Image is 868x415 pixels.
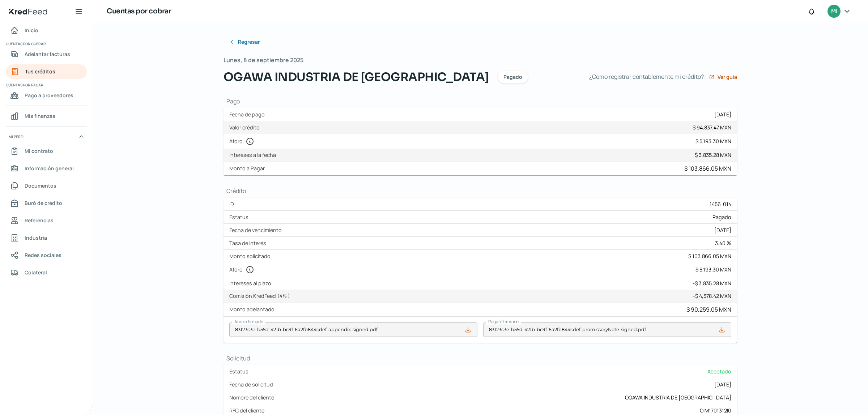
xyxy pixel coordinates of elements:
div: $ 94,837.47 MXN [693,124,731,131]
span: Pagado [503,74,522,80]
a: Buró de crédito [6,196,87,210]
a: Información general [6,161,87,176]
div: [DATE] [714,227,731,234]
span: ( 4 % ) [277,292,290,299]
h1: Solicitud [224,354,737,362]
div: [DATE] [714,111,731,118]
span: Tus créditos [25,67,55,76]
div: 3.40 % [715,240,731,247]
div: $ 5,193.30 MXN [695,138,731,145]
span: Lunes, 8 de septiembre 2025 [224,55,303,65]
span: Buró de crédito [25,198,62,208]
span: Colateral [25,268,47,277]
span: Pagaré firmado [488,318,519,325]
span: OGAWA INDUSTRIA DE [GEOGRAPHIC_DATA] [224,68,489,86]
label: ID [229,201,237,208]
label: Valor crédito [229,124,263,131]
div: $ 103,866.05 MXN [688,253,731,260]
span: ¿Cómo registrar contablemente mi crédito? [589,72,704,82]
div: [DATE] [714,381,731,388]
h1: Crédito [224,187,737,195]
span: Redes sociales [25,251,61,260]
a: Mi contrato [6,144,87,158]
a: Documentos [6,179,87,193]
span: Mi perfil [9,133,25,140]
a: Colateral [6,265,87,280]
a: Industria [6,231,87,245]
span: Pago a proveedores [25,91,73,100]
div: $ 3,835.28 MXN [695,151,731,158]
a: Redes sociales [6,248,87,262]
div: 1456-014 [710,201,731,208]
a: Ver guía [709,74,737,80]
span: Industria [25,233,47,242]
a: Referencias [6,213,87,228]
div: OGAWA INDUSTRIA DE [GEOGRAPHIC_DATA] [625,394,731,401]
label: Intereses a la fecha [229,151,279,158]
span: Cuentas por cobrar [6,40,86,47]
span: Documentos [25,181,56,190]
label: RFC del cliente [229,407,267,414]
span: Aceptado [707,368,731,375]
label: Fecha de vencimiento [229,227,285,234]
label: Estatus [229,214,251,221]
span: Mi contrato [25,146,53,155]
span: Referencias [25,216,54,225]
a: Pago a proveedores [6,88,87,103]
label: Intereses al plazo [229,280,274,287]
div: - $ 5,193.30 MXN [693,266,731,273]
span: Ver guía [718,74,737,80]
h1: Cuentas por cobrar [107,6,171,17]
a: Adelantar facturas [6,47,87,61]
span: MI [831,7,837,16]
div: $ 103,866.05 MXN [684,164,731,172]
label: Aforo [229,265,257,274]
div: OIM1701312I0 [700,407,731,414]
span: Anexo firmado [234,318,263,325]
label: Monto solicitado [229,253,273,260]
span: Cuentas por pagar [6,82,86,88]
label: Estatus [229,368,251,375]
label: Nombre del cliente [229,394,277,401]
div: $ 90,259.05 MXN [686,305,731,313]
label: Comisión KredFeed [229,292,293,299]
label: Aforo [229,137,257,146]
label: Fecha de pago [229,111,268,118]
span: Adelantar facturas [25,50,70,59]
div: - $ 4,578.42 MXN [693,292,731,299]
button: Regresar [224,35,265,49]
a: Inicio [6,23,87,38]
a: Mis finanzas [6,109,87,123]
span: Información general [25,164,74,173]
span: Regresar [238,39,260,44]
label: Monto adelantado [229,306,277,313]
div: - $ 3,835.28 MXN [693,280,731,287]
span: Inicio [25,26,38,35]
label: Fecha de solicitud [229,381,276,388]
label: Tasa de interés [229,240,269,247]
span: Mis finanzas [25,111,55,120]
a: Tus créditos [6,64,87,79]
span: Pagado [712,214,731,221]
h1: Pago [224,97,737,105]
label: Monto a Pagar [229,165,268,172]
